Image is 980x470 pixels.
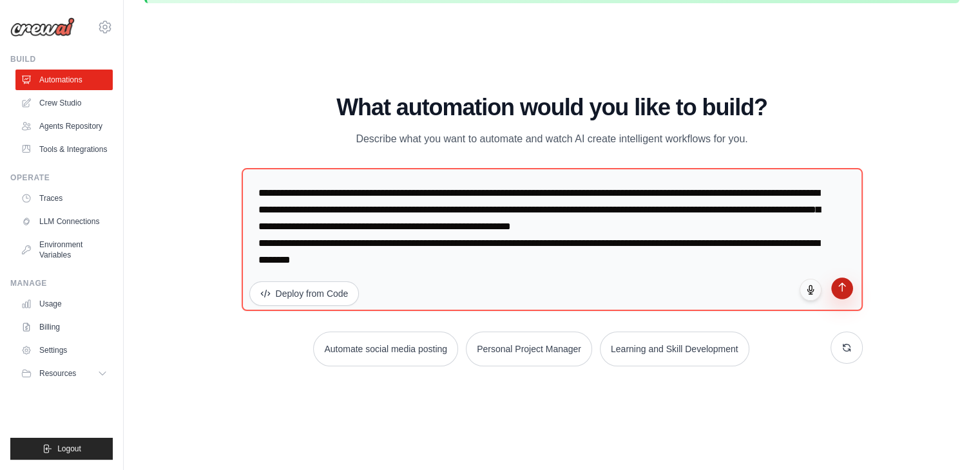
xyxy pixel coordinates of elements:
[10,54,113,64] div: Build
[15,70,113,90] a: Automations
[15,116,113,136] a: Agents Repository
[15,340,113,361] a: Settings
[39,368,76,379] span: Resources
[15,317,113,337] a: Billing
[313,332,458,366] button: Automate social media posting
[10,438,113,460] button: Logout
[15,294,113,314] a: Usage
[15,363,113,384] button: Resources
[15,93,113,113] a: Crew Studio
[249,281,360,306] button: Deploy from Code
[15,234,113,265] a: Environment Variables
[57,444,81,454] span: Logout
[15,211,113,232] a: LLM Connections
[10,173,113,183] div: Operate
[10,278,113,288] div: Manage
[15,188,113,209] a: Traces
[466,332,592,366] button: Personal Project Manager
[15,139,113,160] a: Tools & Integrations
[242,95,863,120] h1: What automation would you like to build?
[10,17,75,37] img: Logo
[600,332,749,366] button: Learning and Skill Development
[916,408,980,470] iframe: Chat Widget
[336,131,769,147] p: Describe what you want to automate and watch AI create intelligent workflows for you.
